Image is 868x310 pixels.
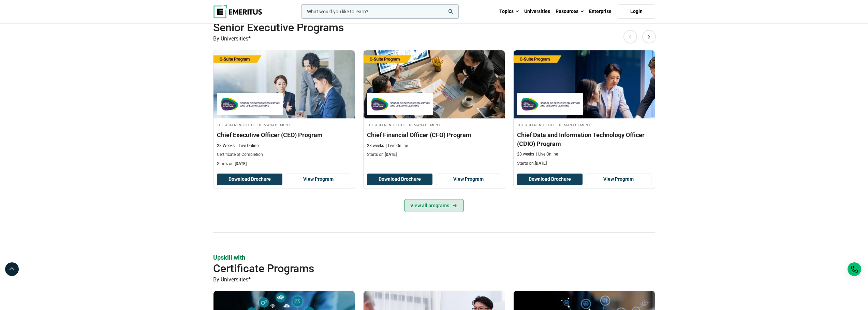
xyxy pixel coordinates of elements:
a: Login [618,4,655,19]
a: View Program [586,174,651,185]
p: By Universities* [213,275,655,284]
img: Chief Data and Information Technology Officer (CDIO) Program | Online Leadership Course [514,50,655,118]
button: Download Brochure [367,174,432,185]
p: 28 weeks [367,143,384,149]
a: View Program [436,174,501,185]
a: View Program [286,174,351,185]
h4: The Asian Institute of Management [517,122,651,128]
p: 28 Weeks [217,143,235,149]
p: Live Online [386,143,408,149]
span: [DATE] [235,161,247,166]
p: Certificate of Completion [217,152,351,158]
img: The Asian Institute of Management [220,96,280,112]
p: Upskill with [213,253,655,262]
p: Live Online [236,143,259,149]
input: woocommerce-product-search-field-0 [301,4,459,19]
p: Starts on: [217,161,351,167]
img: The Asian Institute of Management [370,96,430,112]
button: Download Brochure [217,174,282,185]
span: [DATE] [385,152,397,157]
button: Download Brochure [517,174,583,185]
p: By Universities* [213,34,655,43]
h3: Chief Data and Information Technology Officer (CDIO) Program [517,131,651,148]
p: Starts on: [517,161,651,166]
h4: The Asian Institute of Management [217,122,351,128]
a: Leadership Course by The Asian Institute of Management - December 20, 2025 The Asian Institute of... [514,50,655,170]
a: Leadership Course by The Asian Institute of Management - September 29, 2025 The Asian Institute o... [214,50,355,170]
a: View all programs [404,199,464,212]
h3: Chief Financial Officer (CFO) Program [367,131,501,139]
button: Previous [623,30,637,43]
button: Next [642,30,656,43]
p: 28 weeks [517,151,534,157]
img: Chief Financial Officer (CFO) Program | Online Leadership Course [364,50,505,118]
p: Starts on: [367,152,501,158]
span: [DATE] [535,161,547,166]
a: Leadership Course by The Asian Institute of Management - December 19, 2025 The Asian Institute of... [364,50,505,161]
img: The Asian Institute of Management [520,96,580,112]
p: Live Online [536,151,558,157]
img: Chief Executive Officer (CEO) Program | Online Leadership Course [214,50,355,118]
h2: Certificate Programs [213,262,611,275]
h4: The Asian Institute of Management [367,122,501,128]
h2: Senior Executive Programs [213,21,611,34]
h3: Chief Executive Officer (CEO) Program [217,131,351,139]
